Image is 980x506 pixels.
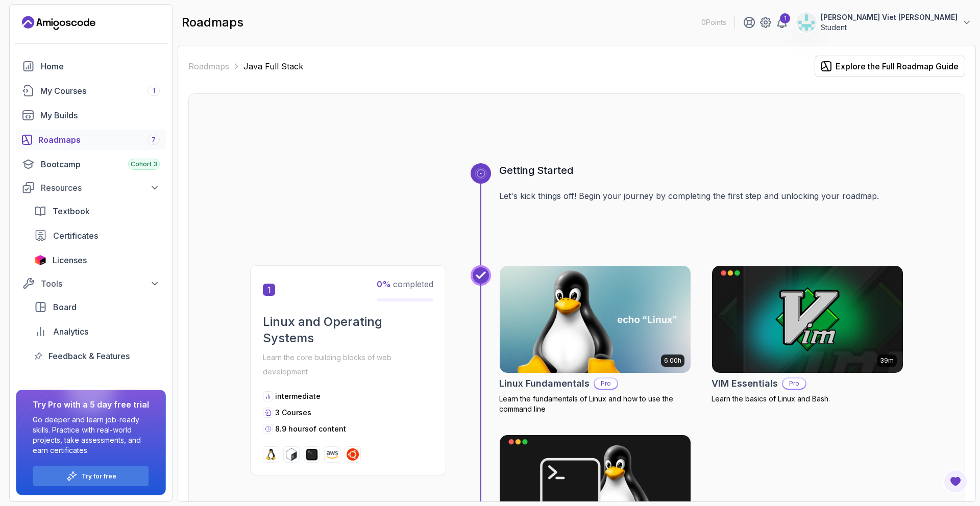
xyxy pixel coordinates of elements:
a: VIM Essentials card39mVIM EssentialsProLearn the basics of Linux and Bash. [712,265,903,404]
a: analytics [28,321,166,342]
p: Pro [783,378,805,389]
h3: Getting Started [499,163,903,178]
img: VIM Essentials card [712,266,903,373]
a: board [28,297,166,317]
button: Resources [16,179,166,197]
a: certificates [28,225,166,246]
span: completed [377,279,433,289]
div: My Builds [40,109,160,121]
img: linux logo [265,448,277,461]
a: home [16,56,166,77]
a: Try for free [82,472,116,480]
p: 6.00h [664,357,681,365]
p: 8.9 hours of content [275,424,346,434]
span: Licenses [53,254,87,266]
div: Tools [41,277,160,290]
p: Pro [595,378,617,389]
img: Linux Fundamentals card [500,266,691,373]
p: Let's kick things off! Begin your journey by completing the first step and unlocking your roadmap. [499,190,903,202]
span: Cohort 3 [131,160,157,168]
h2: roadmaps [182,14,243,31]
div: My Courses [40,85,160,97]
h2: Linux and Operating Systems [263,314,433,346]
img: bash logo [285,448,298,461]
span: Analytics [53,325,88,338]
span: 1 [263,284,275,296]
img: user profile image [797,13,816,32]
p: Learn the fundamentals of Linux and how to use the command line [499,394,691,414]
p: Java Full Stack [243,60,303,72]
img: terminal logo [306,448,318,461]
span: Certificates [53,230,98,242]
a: 1 [776,16,788,29]
p: Learn the core building blocks of web development [263,350,433,379]
button: Try for free [33,466,149,487]
span: Textbook [53,205,90,217]
div: Roadmaps [38,134,160,146]
span: 1 [153,87,155,95]
a: feedback [28,346,166,366]
div: Home [41,60,160,72]
div: Resources [41,182,160,194]
div: Explore the Full Roadmap Guide [836,60,959,72]
p: Student [821,22,958,33]
p: 0 Points [701,17,726,28]
span: Feedback & Features [48,350,130,362]
a: roadmaps [16,130,166,150]
a: Linux Fundamentals card6.00hLinux FundamentalsProLearn the fundamentals of Linux and how to use t... [499,265,691,414]
a: Roadmaps [188,60,229,72]
a: builds [16,105,166,125]
a: courses [16,81,166,101]
h2: VIM Essentials [712,376,778,391]
a: bootcamp [16,154,166,174]
p: intermediate [275,391,321,401]
div: 1 [780,13,790,23]
span: Board [53,301,77,313]
button: Explore the Full Roadmap Guide [815,56,965,77]
a: licenses [28,250,166,270]
button: user profile image[PERSON_NAME] Viet [PERSON_NAME]Student [796,12,972,33]
p: Go deeper and learn job-ready skills. Practice with real-world projects, take assessments, and ea... [33,415,149,456]
button: Tools [16,274,166,293]
span: 0 % [377,279,391,289]
p: Learn the basics of Linux and Bash. [712,394,903,404]
div: Bootcamp [41,158,160,170]
h2: Linux Fundamentals [499,376,590,391]
img: jetbrains icon [34,255,46,265]
p: [PERSON_NAME] Viet [PERSON_NAME] [821,12,958,22]
a: textbook [28,201,166,221]
img: ubuntu logo [347,448,359,461]
img: aws logo [326,448,338,461]
span: 7 [152,136,156,144]
button: Open Feedback Button [943,469,968,494]
a: Landing page [22,15,95,31]
span: 3 Courses [275,408,311,417]
p: 39m [880,357,894,365]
